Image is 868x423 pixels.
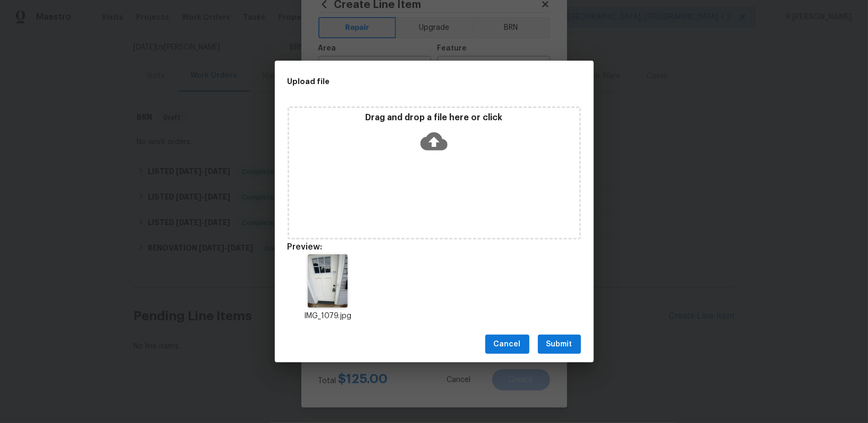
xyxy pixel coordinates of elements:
[546,338,572,351] span: Submit
[288,76,533,87] h2: Upload file
[288,311,368,322] p: IMG_1079.jpg
[485,335,529,354] button: Cancel
[308,254,348,308] img: Z
[289,112,579,123] p: Drag and drop a file here or click
[494,338,521,351] span: Cancel
[538,335,581,354] button: Submit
